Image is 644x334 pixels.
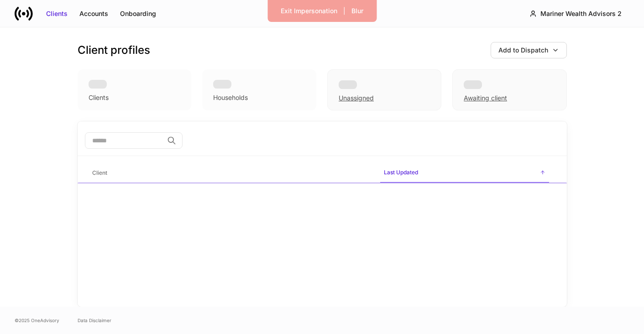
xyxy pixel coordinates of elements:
div: Blur [351,6,363,16]
button: Accounts [73,6,114,21]
button: Mariner Wealth Advisors 2 [522,5,629,22]
h6: Client [92,168,107,177]
div: Exit Impersonation [281,6,337,16]
button: Clients [40,6,73,21]
div: Clients [46,9,68,18]
div: Unassigned [327,69,441,110]
button: Add to Dispatch [491,42,567,58]
div: Mariner Wealth Advisors 2 [540,9,622,18]
div: Awaiting client [464,94,507,103]
span: Last Updated [380,163,549,183]
button: Blur [346,4,369,18]
h6: Last Updated [384,168,418,177]
button: Exit Impersonation [275,4,343,18]
span: © 2025 OneAdvisory [15,317,59,324]
a: Data Disclaimer [78,317,111,324]
div: Households [213,93,248,102]
span: Client [89,164,373,183]
button: Onboarding [114,6,162,21]
div: Onboarding [120,9,156,18]
div: Add to Dispatch [498,46,548,55]
div: Unassigned [339,94,374,103]
h3: Client profiles [78,43,150,57]
div: Accounts [79,9,108,18]
div: Awaiting client [452,69,566,110]
div: Clients [89,93,109,102]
